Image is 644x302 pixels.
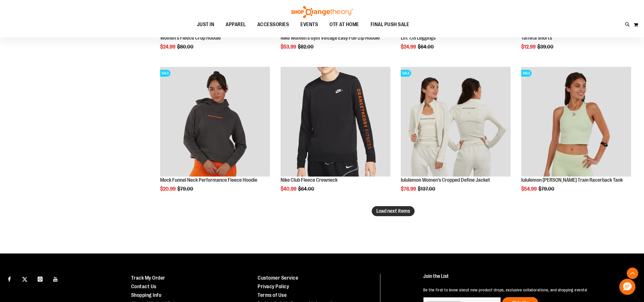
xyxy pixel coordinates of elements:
[521,44,536,50] span: $12.99
[401,35,436,41] a: Lift 7/8 Leggings
[295,18,324,31] a: EVENTS
[423,274,629,284] h4: Join the List
[257,18,289,31] span: ACCESSORIES
[252,18,295,31] a: ACCESSORIES
[418,186,436,192] span: $137.00
[398,64,513,206] div: product
[418,44,435,50] span: $64.00
[371,18,409,31] span: FINAL PUSH SALE
[401,186,417,192] span: $76.99
[131,284,156,289] a: Contact Us
[157,64,273,206] div: product
[521,186,538,192] span: $54.99
[258,275,298,281] a: Customer Service
[281,44,297,50] span: $53.99
[518,64,634,206] div: product
[521,35,552,41] a: Taffeta Shorts
[160,67,270,177] img: Product image for Mock Funnel Neck Performance Fleece Hoodie
[220,18,252,31] a: APPAREL
[537,44,554,50] span: $39.00
[627,268,638,279] button: Back To Top
[197,18,214,31] span: JUST IN
[521,177,623,183] a: lululemon [PERSON_NAME] Train Racerback Tank
[538,186,555,192] span: $79.00
[51,274,61,284] a: Visit our Youtube page
[4,274,14,284] a: Visit our Facebook page
[401,177,490,183] a: lululemon Women's Cropped Define Jacket
[329,18,359,31] span: OTF AT HOME
[521,70,532,77] span: SALE
[298,186,315,192] span: $64.00
[131,275,165,281] a: Track My Order
[278,64,393,206] div: product
[160,44,176,50] span: $24.99
[372,206,415,216] button: Load next items
[521,67,631,177] a: Product image for lululemon Wunder Train Racerback TankSALE
[177,186,194,192] span: $79.00
[401,44,417,50] span: $24.99
[160,35,221,41] a: Women's Fleece Crop Hoodie
[298,44,315,50] span: $82.00
[35,274,45,284] a: Visit our Instagram page
[423,287,629,293] p: Be the first to know about new product drops, exclusive collaborations, and shopping events!
[376,208,410,214] span: Load next items
[191,18,220,31] a: JUST IN
[281,186,297,192] span: $40.99
[521,67,631,177] img: Product image for lululemon Wunder Train Racerback Tank
[177,44,194,50] span: $80.00
[281,35,380,41] a: Nike Women's Gym Vintage Easy Full-Zip Hoodie
[281,67,390,177] img: Product image for Nike Club Fleece Crewneck
[22,277,27,282] img: Twitter
[281,67,390,177] a: Product image for Nike Club Fleece Crewneck
[131,292,162,298] a: Shopping Info
[20,274,30,284] a: Visit our X page
[258,284,289,289] a: Privacy Policy
[258,292,287,298] a: Terms of Use
[300,18,318,31] span: EVENTS
[401,67,511,177] img: Product image for lululemon Define Jacket Cropped
[160,67,270,177] a: Product image for Mock Funnel Neck Performance Fleece HoodieSALE
[160,177,257,183] a: Mock Funnel Neck Performance Fleece Hoodie
[160,186,177,192] span: $20.99
[365,18,415,31] a: FINAL PUSH SALE
[281,177,338,183] a: Nike Club Fleece Crewneck
[619,279,635,295] button: Hello, have a question? Let’s chat.
[290,6,354,18] img: Shop Orangetheory
[324,18,365,31] a: OTF AT HOME
[160,70,170,77] span: SALE
[401,67,511,177] a: Product image for lululemon Define Jacket CroppedSALE
[226,18,246,31] span: APPAREL
[401,70,411,77] span: SALE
